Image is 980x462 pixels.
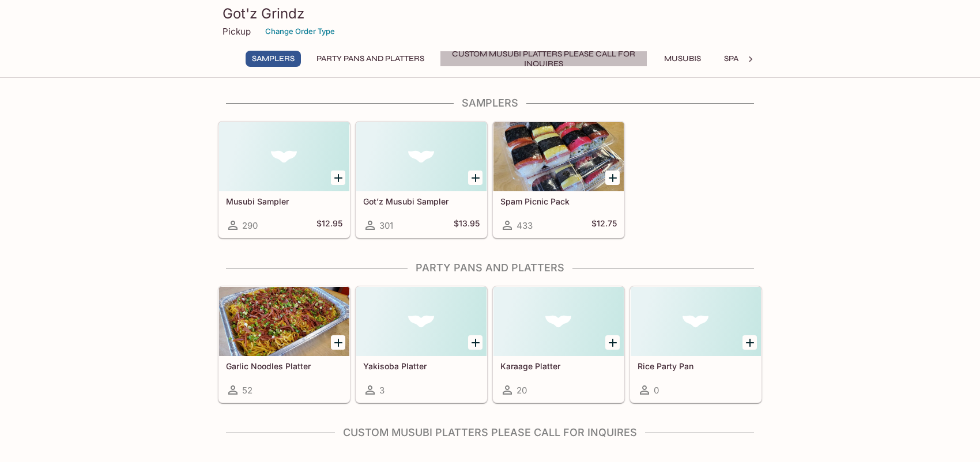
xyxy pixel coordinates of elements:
h5: Yakisoba Platter [363,361,480,371]
div: Got’z Musubi Sampler [356,122,487,191]
a: Karaage Platter20 [493,286,624,403]
h4: Party Pans and Platters [218,262,762,274]
h3: Got'z Grindz [223,5,757,22]
span: 433 [517,220,533,231]
button: Add Rice Party Pan [742,335,757,350]
span: 20 [517,385,527,396]
a: Musubi Sampler290$12.95 [218,122,350,238]
h5: $13.95 [454,218,480,232]
button: Samplers [246,51,301,67]
span: 0 [654,385,659,396]
button: Add Garlic Noodles Platter [331,335,345,350]
a: Got’z Musubi Sampler301$13.95 [356,122,487,238]
a: Yakisoba Platter3 [356,286,487,403]
button: Change Order Type [260,22,340,40]
h5: Spam Picnic Pack [500,196,617,206]
h5: Karaage Platter [500,361,617,371]
button: Add Spam Picnic Pack [605,171,620,185]
button: Add Yakisoba Platter [468,335,483,350]
span: 3 [379,385,385,396]
button: Spam Musubis [718,51,791,67]
button: Party Pans and Platters [310,51,431,67]
h5: Garlic Noodles Platter [226,361,342,371]
span: 290 [242,220,258,231]
button: Custom Musubi Platters PLEASE CALL FOR INQUIRES [440,51,647,67]
a: Garlic Noodles Platter52 [218,286,350,403]
a: Spam Picnic Pack433$12.75 [493,122,624,238]
h5: Musubi Sampler [226,196,342,206]
div: Spam Picnic Pack [493,122,624,191]
div: Garlic Noodles Platter [219,287,349,356]
div: Karaage Platter [493,287,624,356]
button: Add Karaage Platter [605,335,620,350]
span: 301 [379,220,393,231]
p: Pickup [223,26,251,37]
div: Yakisoba Platter [356,287,487,356]
a: Rice Party Pan0 [630,286,762,403]
h4: Samplers [218,97,762,109]
button: Musubis [657,51,708,67]
span: 52 [242,385,252,396]
h5: $12.75 [591,218,617,232]
h5: Got’z Musubi Sampler [363,196,480,206]
button: Add Got’z Musubi Sampler [468,171,483,185]
button: Add Musubi Sampler [331,171,345,185]
div: Musubi Sampler [219,122,349,191]
h4: Custom Musubi Platters PLEASE CALL FOR INQUIRES [218,426,762,439]
h5: $12.95 [316,218,342,232]
h5: Rice Party Pan [638,361,754,371]
div: Rice Party Pan [631,287,761,356]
